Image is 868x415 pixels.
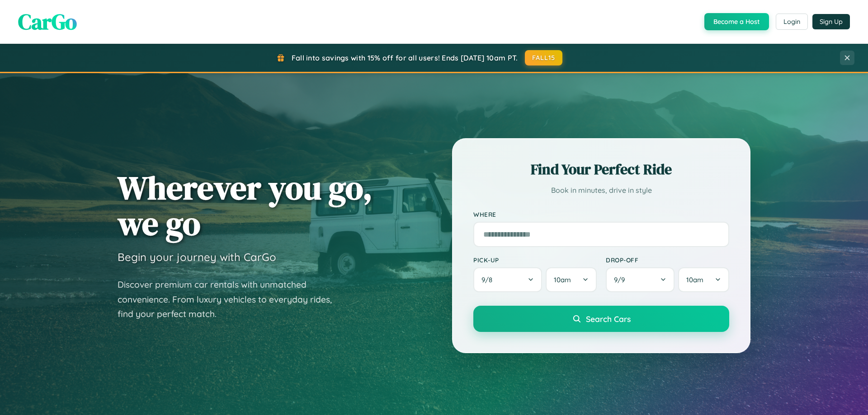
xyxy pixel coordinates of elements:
[606,256,729,264] label: Drop-off
[18,7,77,37] span: CarGo
[586,314,631,324] span: Search Cars
[686,275,703,284] span: 10am
[525,50,563,65] button: FALL15
[292,53,518,62] span: Fall into savings with 15% off for all users! Ends [DATE] 10am PT.
[118,170,373,241] h1: Wherever you go, we go
[473,267,542,292] button: 9/8
[473,210,729,218] label: Where
[473,256,597,264] label: Pick-up
[776,14,808,30] button: Login
[614,275,629,284] span: 9 / 9
[812,14,850,29] button: Sign Up
[473,184,729,197] p: Book in minutes, drive in style
[546,267,597,292] button: 10am
[473,159,729,179] h2: Find Your Perfect Ride
[678,267,729,292] button: 10am
[118,277,344,322] p: Discover premium car rentals with unmatched convenience. From luxury vehicles to everyday rides, ...
[704,13,769,30] button: Become a Host
[118,250,276,264] h3: Begin your journey with CarGo
[554,275,571,284] span: 10am
[606,267,675,292] button: 9/9
[481,275,497,284] span: 9 / 8
[473,306,729,332] button: Search Cars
